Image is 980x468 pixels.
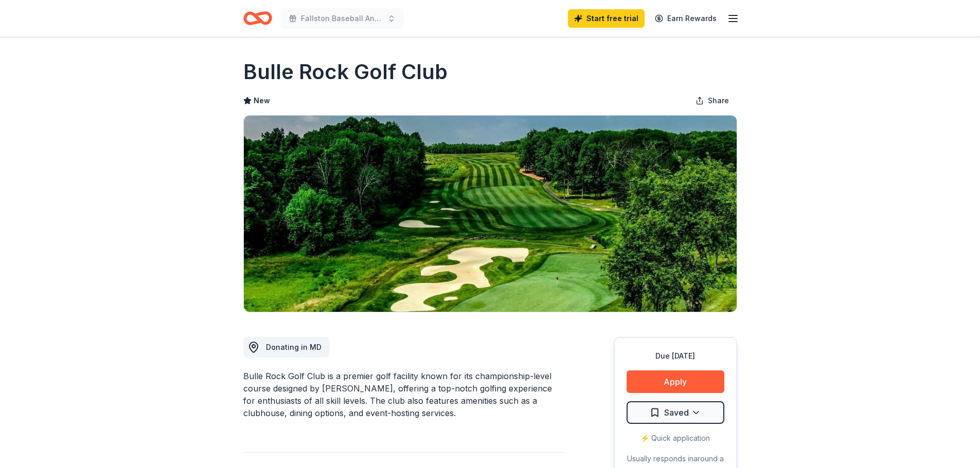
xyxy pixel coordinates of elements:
[649,9,723,28] a: Earn Rewards
[243,6,272,30] a: Home
[568,9,645,28] a: Start free trial
[664,406,689,419] span: Saved
[627,350,724,362] div: Due [DATE]
[243,58,448,86] h1: Bulle Rock Golf Club
[627,401,724,424] button: Saved
[243,370,564,419] div: Bulle Rock Golf Club is a premier golf facility known for its championship-level course designed ...
[266,343,322,351] span: Donating in MD
[280,8,404,29] button: Fallston Baseball Annual Fundraiser and Cornhole Tournament
[687,90,737,111] button: Share
[708,95,729,107] span: Share
[301,12,383,25] span: Fallston Baseball Annual Fundraiser and Cornhole Tournament
[254,95,270,107] span: New
[627,370,724,393] button: Apply
[627,432,724,444] div: ⚡️ Quick application
[244,116,737,312] img: Image for Bulle Rock Golf Club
